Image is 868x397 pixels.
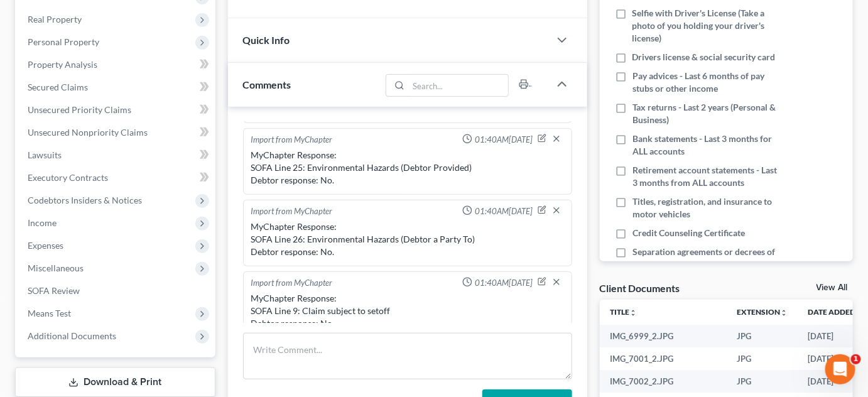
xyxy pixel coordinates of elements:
[825,354,855,384] iframe: Intercom live chat
[632,7,779,45] span: Selfie with Driver's License (Take a photo of you holding your driver's license)
[475,277,533,289] span: 01:40AM[DATE]
[600,370,727,393] td: IMG_7002_2.JPG
[28,195,142,205] span: Codebtors Insiders & Notices
[28,14,82,24] span: Real Property
[28,285,80,296] span: SOFA Review
[727,347,798,370] td: JPG
[727,325,798,347] td: JPG
[18,121,215,144] a: Unsecured Nonpriority Claims
[28,217,57,228] span: Income
[28,150,62,160] span: Lawsuits
[15,367,215,397] a: Download & Print
[251,205,333,218] div: Import from MyChapter
[632,133,779,158] span: Bank statements - Last 3 months for ALL accounts
[251,220,564,258] div: MyChapter Response: SOFA Line 26: Environmental Hazards (Debtor a Party To) Debtor response: No.
[632,51,776,63] span: Drivers license & social security card
[28,104,131,115] span: Unsecured Priority Claims
[251,292,564,330] div: MyChapter Response: SOFA Line 9: Claim subject to setoff Debtor response: No.
[808,307,864,317] a: Date Added expand_more
[610,307,637,317] a: Titleunfold_more
[251,134,333,146] div: Import from MyChapter
[632,195,779,220] span: Titles, registration, and insurance to motor vehicles
[632,70,779,95] span: Pay advices - Last 6 months of pay stubs or other income
[28,330,116,341] span: Additional Documents
[251,149,564,187] div: MyChapter Response: SOFA Line 25: Environmental Hazards (Debtor Provided) Debtor response: No.
[632,164,779,189] span: Retirement account statements - Last 3 months from ALL accounts
[18,53,215,76] a: Property Analysis
[18,144,215,166] a: Lawsuits
[600,347,727,370] td: IMG_7001_2.JPG
[475,134,533,146] span: 01:40AM[DATE]
[28,82,88,92] span: Secured Claims
[28,240,63,251] span: Expenses
[851,354,861,364] span: 1
[780,309,788,317] i: unfold_more
[629,309,637,317] i: unfold_more
[28,127,148,138] span: Unsecured Nonpriority Claims
[632,227,745,239] span: Credit Counseling Certificate
[408,75,508,96] input: Search...
[251,277,333,290] div: Import from MyChapter
[632,101,779,126] span: Tax returns - Last 2 years (Personal & Business)
[18,280,215,302] a: SOFA Review
[28,308,71,318] span: Means Test
[243,79,291,90] span: Comments
[600,325,727,347] td: IMG_6999_2.JPG
[18,166,215,189] a: Executory Contracts
[475,205,533,217] span: 01:40AM[DATE]
[28,59,97,70] span: Property Analysis
[816,283,848,292] a: View All
[18,99,215,121] a: Unsecured Priority Claims
[18,76,215,99] a: Secured Claims
[28,172,108,183] span: Executory Contracts
[243,34,290,46] span: Quick Info
[600,281,680,295] div: Client Documents
[632,246,779,271] span: Separation agreements or decrees of divorces
[28,36,99,47] span: Personal Property
[737,307,788,317] a: Extensionunfold_more
[28,263,84,273] span: Miscellaneous
[727,370,798,393] td: JPG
